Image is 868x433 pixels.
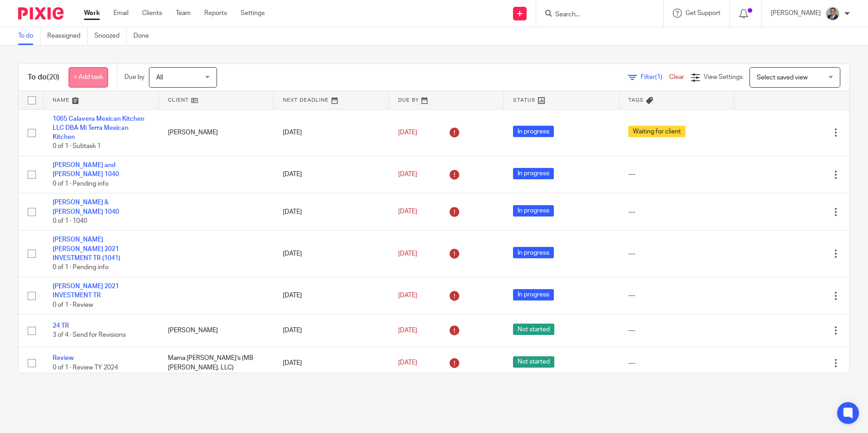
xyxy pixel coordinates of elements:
span: In progress [513,289,554,300]
td: [DATE] [274,193,389,231]
span: [DATE] [398,292,417,299]
td: [DATE] [274,315,389,347]
a: [PERSON_NAME] 2021 INVESTMENT TR [53,283,119,299]
a: Reports [204,9,227,18]
a: Clear [669,74,684,80]
div: --- [628,326,725,335]
span: In progress [513,247,554,258]
a: [PERSON_NAME] and [PERSON_NAME] 1040 [53,162,119,177]
span: [DATE] [398,209,417,215]
td: [PERSON_NAME] [159,109,274,156]
span: [DATE] [398,129,417,136]
a: Team [176,9,191,18]
span: (1) [655,74,662,80]
span: [DATE] [398,251,417,257]
span: 0 of 1 · Pending info [53,265,108,271]
span: In progress [513,168,554,179]
span: [DATE] [398,171,417,177]
span: 0 of 1 · Pending info [53,181,108,187]
span: Waiting for client [628,126,686,137]
td: Mama [PERSON_NAME]'s (MB [PERSON_NAME], LLC) [159,347,274,379]
a: [PERSON_NAME] [PERSON_NAME] 2021 INVESTMENT TR (1041) [53,236,120,261]
span: [DATE] [398,360,417,366]
span: 0 of 1 · Review [53,302,93,308]
a: 1065 Calavera Mexican Kitchen LLC DBA Mi Terra Mexican Kitchen [53,116,144,141]
td: [DATE] [274,231,389,277]
a: Settings [241,9,265,18]
span: Get Support [686,10,720,16]
span: Not started [513,356,554,368]
span: View Settings [704,74,743,80]
a: Reassigned [47,27,88,45]
div: --- [628,359,725,368]
span: (20) [47,74,59,81]
span: 0 of 1 · Review TY 2024 [53,364,118,371]
td: [PERSON_NAME] [159,315,274,347]
span: Tags [628,98,644,103]
a: To do [18,27,40,45]
img: Pixie [18,7,64,20]
span: All [156,74,163,81]
td: [DATE] [274,156,389,193]
h1: To do [28,73,59,82]
span: 0 of 1 · 1040 [53,218,87,224]
a: + Add task [69,67,108,88]
td: [DATE] [274,347,389,379]
span: 3 of 4 · Send for Revisions [53,332,126,338]
a: [PERSON_NAME] & [PERSON_NAME] 1040 [53,199,119,215]
td: [DATE] [274,277,389,314]
span: 0 of 1 · Subtask 1 [53,143,101,150]
div: --- [628,291,725,300]
a: 24 TR [53,323,69,329]
a: Email [113,9,128,18]
div: --- [628,207,725,216]
img: thumbnail_IMG_0720.jpg [825,6,840,21]
span: Filter [641,74,669,80]
span: In progress [513,126,554,137]
a: Review [53,355,74,361]
span: Not started [513,324,554,335]
span: Select saved view [757,74,808,81]
span: In progress [513,205,554,216]
span: [DATE] [398,327,417,334]
p: [PERSON_NAME] [771,9,821,18]
td: [DATE] [274,109,389,156]
div: --- [628,249,725,258]
a: Clients [142,9,162,18]
a: Snoozed [94,27,127,45]
input: Search [554,11,636,19]
a: Work [84,9,100,18]
div: --- [628,170,725,179]
a: Done [133,27,156,45]
p: Due by [124,73,144,82]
